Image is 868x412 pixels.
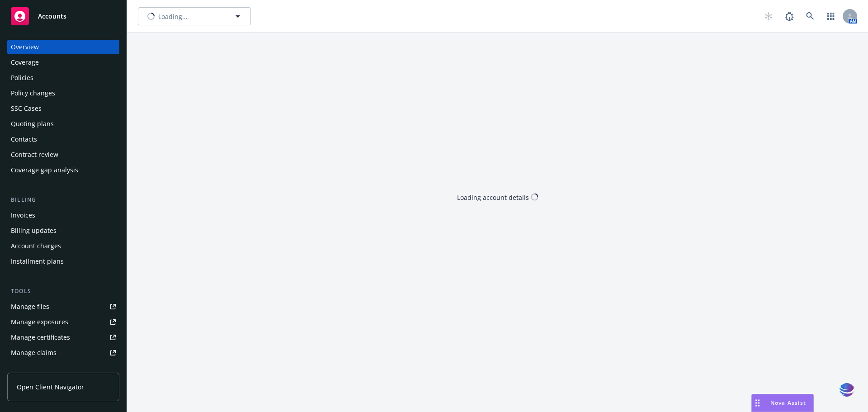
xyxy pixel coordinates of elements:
div: Tools [7,287,119,296]
a: Contract review [7,147,119,162]
div: Coverage gap analysis [11,163,78,177]
div: Contract review [11,147,58,162]
span: Nova Assist [770,399,806,407]
button: Loading... [138,7,251,25]
a: Coverage [7,55,119,70]
a: Manage certificates [7,330,119,345]
a: Manage BORs [7,361,119,375]
div: Manage BORs [11,361,53,375]
div: Quoting plans [11,117,54,131]
a: Manage exposures [7,315,119,329]
div: Manage files [11,299,49,314]
div: Contacts [11,132,37,147]
div: SSC Cases [11,101,42,116]
a: Manage files [7,299,119,314]
a: Coverage gap analysis [7,163,119,177]
a: Invoices [7,208,119,223]
a: Installment plans [7,254,119,269]
a: Overview [7,40,119,54]
a: Contacts [7,132,119,147]
a: Policies [7,71,119,85]
a: SSC Cases [7,101,119,116]
div: Billing updates [11,223,57,238]
div: Installment plans [11,254,64,269]
div: Account charges [11,239,61,253]
a: Report a Bug [780,7,798,25]
div: Overview [11,40,39,54]
a: Accounts [7,4,119,29]
a: Policy changes [7,86,119,100]
div: Drag to move [752,394,763,412]
span: Accounts [38,13,66,20]
a: Search [801,7,819,25]
a: Start snowing [759,7,778,25]
button: Nova Assist [751,394,814,412]
div: Manage certificates [11,330,70,345]
div: Invoices [11,208,35,223]
a: Account charges [7,239,119,253]
a: Billing updates [7,223,119,238]
a: Manage claims [7,346,119,360]
div: Policy changes [11,86,55,100]
span: Open Client Navigator [17,382,84,392]
div: Coverage [11,55,39,70]
img: svg+xml;base64,PHN2ZyB3aWR0aD0iMzQiIGhlaWdodD0iMzQiIHZpZXdCb3g9IjAgMCAzNCAzNCIgZmlsbD0ibm9uZSIgeG... [839,382,854,398]
div: Policies [11,71,33,85]
div: Billing [7,195,119,204]
div: Manage exposures [11,315,68,329]
a: Switch app [822,7,840,25]
span: Loading... [158,12,188,21]
a: Quoting plans [7,117,119,131]
div: Loading account details [457,192,529,202]
div: Manage claims [11,346,57,360]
